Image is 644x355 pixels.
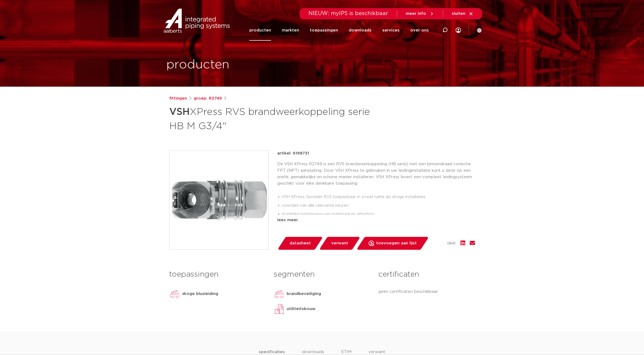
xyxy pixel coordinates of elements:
p: geen certificaten beschikbaar [378,289,475,295]
a: services [382,20,400,41]
h3: certificaten [378,269,475,280]
li: voorzien van alle relevante keuren [282,201,475,210]
span: toevoegen aan lijst [376,239,417,248]
a: toepassingen [310,20,338,41]
nav: Menu [249,20,429,41]
a: fittingen [169,95,187,102]
img: Product Image for VSH XPress RVS brandweerkoppeling serie HB M G3/4" [170,150,268,249]
li: VSH XPress Sprinkler RVS toepasbaar in zowel natte als droge installaties [282,193,475,201]
a: downloads [349,20,372,41]
p: artikel: 6198731 [277,150,309,157]
span: meer info [406,12,426,16]
a: producten [249,20,271,41]
h3: toepassingen [169,269,266,280]
h1: producten [166,56,229,73]
span: datasheet [290,239,311,248]
p: utiliteitsbouw [287,306,315,312]
p: brandbeveiliging [287,291,321,297]
img: brandbeveiliging [274,289,285,299]
span: sluiten [452,12,465,16]
a: over ons [410,20,429,41]
a: meer info [406,11,434,16]
a: markten [282,20,299,41]
a: sluiten [452,11,473,16]
p: droge blusleiding [182,291,218,297]
a: groep: R2749 [194,95,222,102]
div: lees meer [277,217,475,223]
span: verwant [331,239,348,248]
strong: VSH [169,107,190,117]
span: deel: [447,240,456,247]
h3: segmenten [274,269,370,280]
img: droge blusleiding [169,289,180,299]
li: duidelijke herkenning van materiaal en afmeting [282,210,475,219]
a: datasheet [277,237,323,250]
h1: XPress RVS brandweerkoppeling serie HB M G3/4" [169,104,371,133]
img: utiliteitsbouw [274,304,285,314]
a: verwant [319,237,360,250]
span: NIEUW: myIPS is beschikbaar [308,11,388,16]
p: De VSH XPress R2749 is een RVS brandweerkoppeling (HB serie) met een binnendraad conische FPT (NP... [277,161,475,187]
